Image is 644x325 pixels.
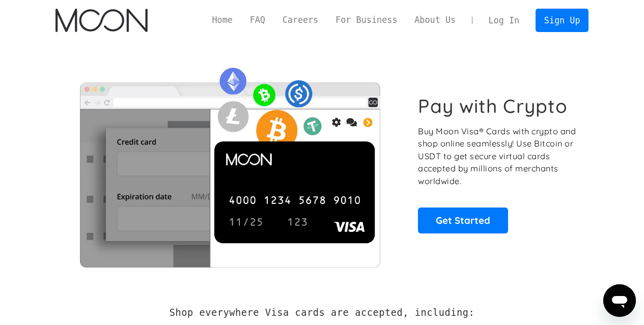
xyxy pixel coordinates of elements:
[603,284,636,317] iframe: Кнопка запуска окна обмена сообщениями
[241,14,274,26] a: FAQ
[55,9,148,32] a: home
[55,61,404,267] img: Moon Cards let you spend your crypto anywhere Visa is accepted.
[406,14,464,26] a: About Us
[418,95,568,117] h1: Pay with Crypto
[480,9,528,32] a: Log In
[418,208,508,233] a: Get Started
[418,125,577,188] p: Buy Moon Visa® Cards with crypto and shop online seamlessly! Use Bitcoin or USDT to get secure vi...
[536,9,589,32] a: Sign Up
[274,14,327,26] a: Careers
[55,9,148,32] img: Moon Logo
[204,14,241,26] a: Home
[327,14,406,26] a: For Business
[170,307,474,318] h2: Shop everywhere Visa cards are accepted, including:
